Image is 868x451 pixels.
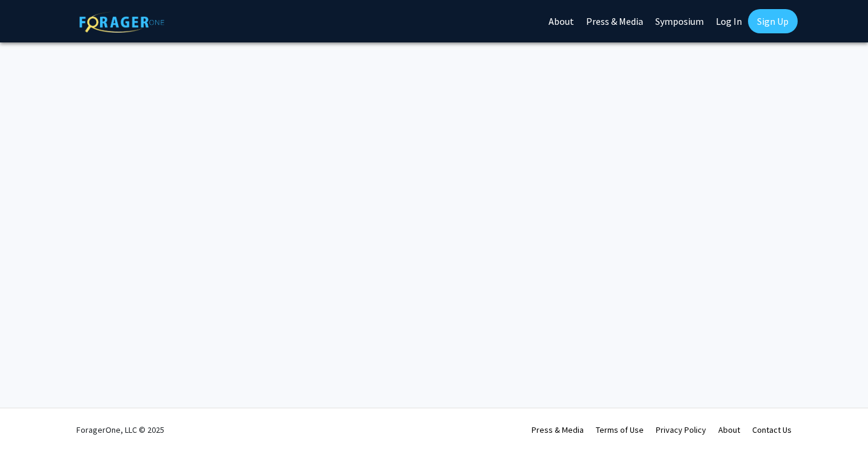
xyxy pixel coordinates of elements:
[718,424,740,435] a: About
[596,424,644,435] a: Terms of Use
[656,424,706,435] a: Privacy Policy
[752,424,792,435] a: Contact Us
[79,12,164,33] img: ForagerOne Logo
[76,409,164,451] div: ForagerOne, LLC © 2025
[532,424,584,435] a: Press & Media
[748,9,798,33] a: Sign Up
